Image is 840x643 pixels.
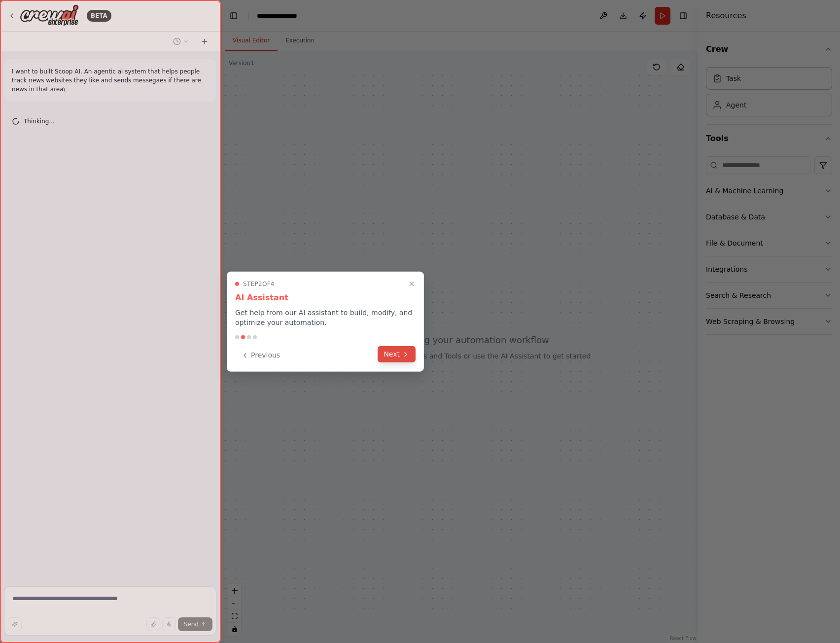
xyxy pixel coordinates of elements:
[235,292,416,304] h3: AI Assistant
[243,280,275,288] span: Step 2 of 4
[235,308,416,327] p: Get help from our AI assistant to build, modify, and optimize your automation.
[227,9,241,23] button: Hide left sidebar
[378,346,416,362] button: Next
[235,347,286,363] button: Previous
[406,278,418,290] button: Close walkthrough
